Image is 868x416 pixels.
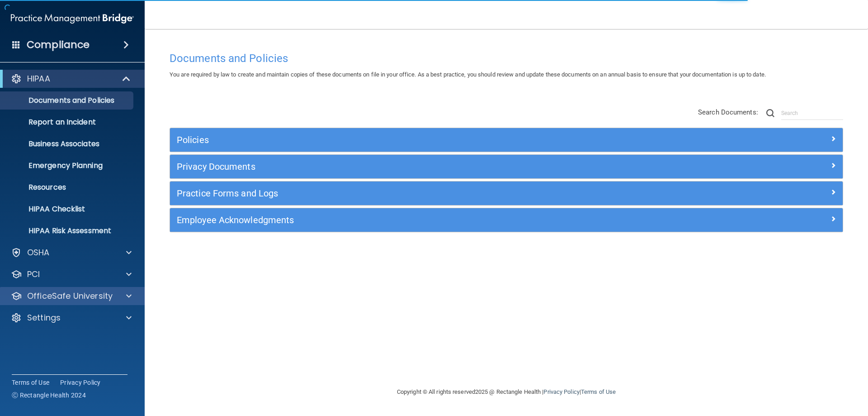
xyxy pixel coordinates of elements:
a: Practice Forms and Logs [177,186,836,201]
a: PCI [11,269,132,280]
img: PMB logo [11,10,134,28]
span: Ⓒ Rectangle Health 2024 [12,391,86,400]
span: Search Documents: [698,108,758,116]
h5: Privacy Documents [177,162,668,172]
p: Settings [27,312,61,323]
input: Search [781,106,843,120]
p: Business Associates [6,139,129,148]
p: HIPAA Risk Assessment [6,226,129,235]
a: Privacy Policy [60,378,101,387]
p: Resources [6,183,129,192]
p: HIPAA Checklist [6,205,129,214]
p: Emergency Planning [6,161,129,170]
img: ic-search.3b580494.png [766,109,774,117]
p: Report an Incident [6,118,129,127]
a: Policies [177,133,836,147]
p: HIPAA [27,73,50,84]
h5: Policies [177,135,668,145]
h4: Compliance [27,38,90,51]
a: Employee Acknowledgments [177,213,836,227]
a: OfficeSafe University [11,291,132,301]
p: OSHA [27,247,50,258]
a: Terms of Use [12,378,49,387]
p: Documents and Policies [6,96,129,105]
a: Settings [11,312,132,323]
h5: Employee Acknowledgments [177,215,668,225]
a: OSHA [11,247,132,258]
div: Copyright © All rights reserved 2025 @ Rectangle Health | | [341,378,671,406]
a: Terms of Use [581,388,616,395]
h4: Documents and Policies [170,53,843,64]
a: Privacy Policy [543,388,579,395]
p: PCI [27,269,40,280]
a: HIPAA [11,73,131,84]
h5: Practice Forms and Logs [177,188,668,198]
span: You are required by law to create and maintain copies of these documents on file in your office. ... [170,71,766,78]
a: Privacy Documents [177,159,836,174]
p: OfficeSafe University [27,291,113,301]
